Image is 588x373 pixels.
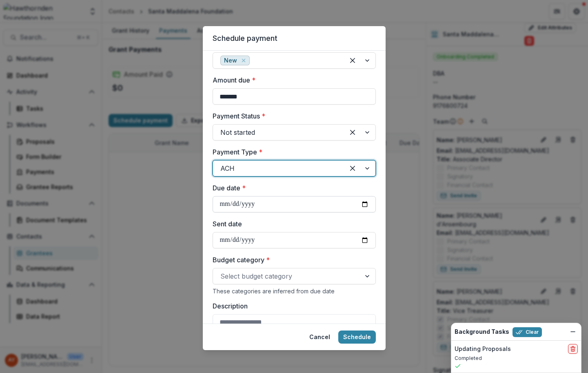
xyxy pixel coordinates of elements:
button: Schedule [338,331,376,344]
div: Clear selected options [346,162,359,175]
div: Clear selected options [346,54,359,67]
h2: Background Tasks [455,328,509,335]
button: Dismiss [568,327,578,337]
button: delete [568,344,578,354]
button: Clear [513,327,542,337]
header: Schedule payment [203,26,386,51]
div: Clear selected options [346,126,359,139]
p: Completed [455,355,578,362]
label: Due date [213,183,371,193]
label: Amount due [213,75,371,85]
label: Description [213,301,371,311]
label: Payment Type [213,147,371,157]
button: Cancel [304,331,335,344]
div: Remove New [240,56,248,65]
div: These categories are inferred from due date [213,288,376,295]
span: New [224,57,237,64]
label: Budget category [213,255,371,265]
label: Sent date [213,219,371,229]
h2: Updating Proposals [455,346,511,353]
label: Payment Status [213,111,371,121]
